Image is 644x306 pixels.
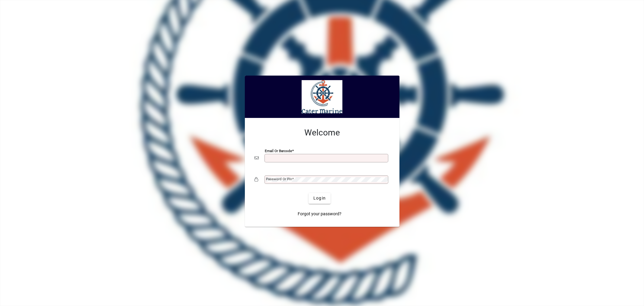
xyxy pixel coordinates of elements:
[265,148,292,153] mat-label: Email or Barcode
[313,195,326,201] span: Login
[298,211,341,217] span: Forgot your password?
[295,209,344,220] a: Forgot your password?
[255,128,390,138] h2: Welcome
[266,177,292,181] mat-label: Password or Pin
[309,193,331,204] button: Login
